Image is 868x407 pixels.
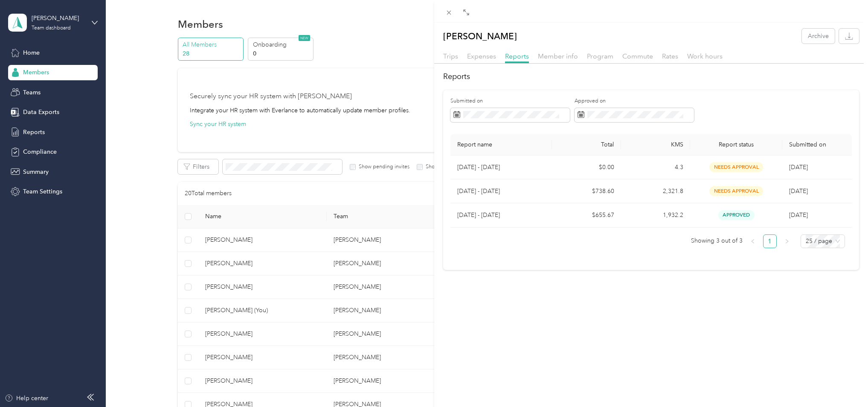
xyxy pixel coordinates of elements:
[552,155,621,179] td: $0.00
[784,239,790,244] span: right
[621,203,690,227] td: 1,932.2
[662,52,678,60] span: Rates
[538,52,578,60] span: Member info
[780,234,794,248] button: right
[780,234,794,248] li: Next Page
[687,52,723,60] span: Work hours
[763,235,776,248] a: 1
[552,203,621,227] td: $655.67
[621,155,690,179] td: 4.3
[820,359,868,407] iframe: Everlance-gr Chat Button Frame
[746,234,760,248] button: left
[457,187,545,196] p: [DATE] - [DATE]
[443,29,517,44] p: [PERSON_NAME]
[789,187,808,195] span: [DATE]
[789,211,808,219] span: [DATE]
[450,97,570,105] label: Submitted on
[763,234,777,248] li: 1
[552,179,621,203] td: $738.60
[443,71,859,82] h2: Reports
[750,239,755,244] span: left
[691,234,743,247] span: Showing 3 out of 3
[457,211,545,220] p: [DATE] - [DATE]
[587,52,613,60] span: Program
[457,163,545,172] p: [DATE] - [DATE]
[443,52,458,60] span: Trips
[802,29,835,44] button: Archive
[806,235,840,248] span: 25 / page
[622,52,653,60] span: Commute
[697,141,775,148] span: Report status
[789,164,808,171] span: [DATE]
[505,52,529,60] span: Reports
[628,141,683,148] div: KMS
[709,186,763,196] span: needs approval
[782,134,851,155] th: Submitted on
[450,134,552,155] th: Report name
[559,141,614,148] div: Total
[718,210,755,220] span: approved
[746,234,760,248] li: Previous Page
[709,162,763,172] span: needs approval
[467,52,496,60] span: Expenses
[801,234,845,248] div: Page Size
[575,97,694,105] label: Approved on
[621,179,690,203] td: 2,321.8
